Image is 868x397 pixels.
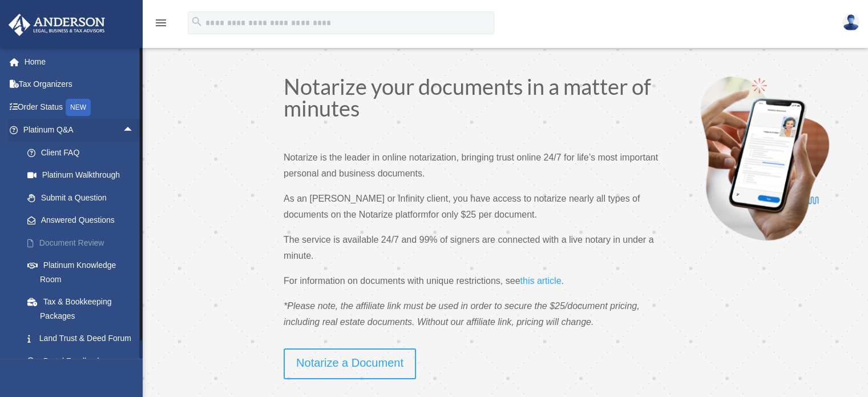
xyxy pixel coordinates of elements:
span: *Please note, the affiliate link must be used in order to secure the $25/document pricing, includ... [284,301,639,327]
a: Tax Organizers [8,73,151,96]
span: Notarize is the leader in online notarization, bringing trust online 24/7 for life’s most importa... [284,153,658,178]
span: arrow_drop_up [123,119,146,142]
a: Platinum Knowledge Room [16,254,151,291]
a: this article [520,276,561,291]
div: NEW [66,99,91,116]
img: User Pic [842,14,859,31]
h1: Notarize your documents in a matter of minutes [284,75,660,125]
a: Land Trust & Deed Forum [16,327,151,350]
span: . [561,276,563,286]
a: Submit a Question [16,186,151,209]
span: As an [PERSON_NAME] or Infinity client, you have access to notarize nearly all types of documents... [284,194,640,219]
a: Document Review [16,231,151,254]
a: Platinum Walkthrough [16,164,151,187]
i: search [191,15,203,28]
img: Notarize-hero [696,75,833,241]
a: Order StatusNEW [8,95,151,119]
a: Answered Questions [16,209,151,232]
a: Portal Feedback [16,350,151,372]
a: Platinum Q&Aarrow_drop_up [8,119,151,142]
span: For information on documents with unique restrictions, see [284,276,520,286]
span: The service is available 24/7 and 99% of signers are connected with a live notary in under a minute. [284,235,653,260]
a: Notarize a Document [284,348,416,379]
a: Tax & Bookkeeping Packages [16,291,151,327]
span: this article [520,276,561,286]
i: menu [154,16,168,30]
a: Home [8,50,151,73]
img: Anderson Advisors Platinum Portal [5,14,108,36]
a: Client FAQ [16,141,151,164]
a: menu [154,20,168,30]
span: for only $25 per document. [428,210,536,219]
